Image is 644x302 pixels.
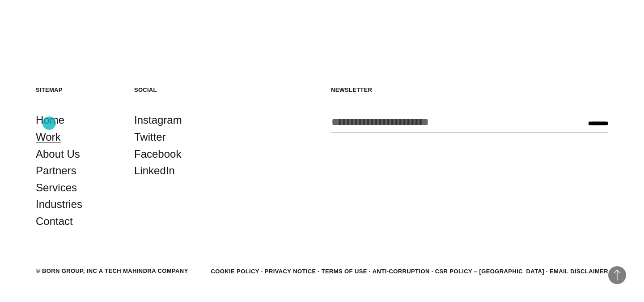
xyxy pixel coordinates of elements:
h5: Sitemap [36,86,116,94]
a: Industries [36,196,82,213]
a: Twitter [134,129,166,146]
a: CSR POLICY – [GEOGRAPHIC_DATA] [435,268,544,275]
a: Anti-Corruption [373,268,430,275]
h5: Social [134,86,215,94]
a: About Us [36,146,80,163]
a: Email Disclaimer [550,268,608,275]
a: Terms of Use [322,268,367,275]
a: Contact [36,213,73,230]
a: Work [36,129,61,146]
a: Partners [36,162,76,179]
h5: Newsletter [331,86,608,94]
div: © BORN GROUP, INC A Tech Mahindra Company [36,267,188,276]
button: Back to Top [608,266,626,284]
a: Facebook [134,146,181,163]
a: Privacy Notice [265,268,316,275]
a: Instagram [134,112,182,129]
a: Home [36,112,64,129]
a: Cookie Policy [211,268,259,275]
a: LinkedIn [134,162,175,179]
a: Services [36,179,77,196]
